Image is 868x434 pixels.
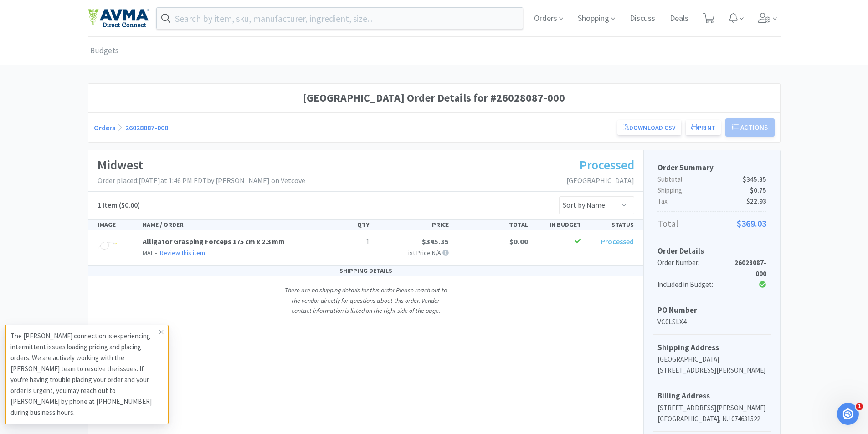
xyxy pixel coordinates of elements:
[285,286,447,315] i: There are no shipping details for this order. Please reach out to the vendor directly for questio...
[509,237,528,246] span: $0.00
[657,196,766,207] p: Tax
[746,196,766,207] span: $22.93
[88,9,149,28] img: e4e33dab9f054f5782a47901c742baa9_102.png
[125,123,168,132] a: 26028087-000
[143,237,285,246] a: Alligator Grasping Forceps 175 cm x 2.3 mm
[422,237,449,246] span: $345.35
[88,266,643,276] div: SHIPPING DETAILS
[734,258,766,278] strong: 26028087-000
[585,220,637,230] div: STATUS
[750,185,766,196] span: $0.75
[657,390,766,402] h5: Billing Address
[657,317,766,327] p: VC0LSLX4
[657,403,766,414] p: [STREET_ADDRESS][PERSON_NAME]
[98,199,140,211] h5: ($0.00)
[160,249,205,257] a: Review this item
[657,414,766,424] p: [GEOGRAPHIC_DATA], NJ 074631522
[320,220,373,230] div: QTY
[452,220,532,230] div: TOTAL
[94,89,775,107] h1: [GEOGRAPHIC_DATA] Order Details for #26028087-000
[617,120,681,135] a: Download CSV
[94,220,139,230] div: IMAGE
[686,120,721,135] button: Print
[157,8,523,29] input: Search by item, sku, manufacturer, ingredient, size...
[98,155,305,175] h1: Midwest
[373,220,452,230] div: PRICE
[657,342,766,354] h5: Shipping Address
[580,157,634,173] span: Processed
[657,245,766,257] h5: Order Details
[657,257,730,279] div: Order Number:
[154,249,159,257] span: •
[98,175,305,187] p: Order placed: [DATE] at 1:46 PM EDT by [PERSON_NAME] on Vetcove
[88,37,121,65] a: Budgets
[657,354,766,376] p: [GEOGRAPHIC_DATA] [STREET_ADDRESS][PERSON_NAME]
[856,403,863,410] span: 1
[657,162,766,174] h5: Order Summary
[10,331,159,418] p: The [PERSON_NAME] connection is experiencing intermittent issues loading pricing and placing orde...
[837,403,859,425] iframe: Intercom live chat
[657,174,766,185] p: Subtotal
[139,220,320,230] div: NAME / ORDER
[657,304,766,317] h5: PO Number
[94,123,115,132] a: Orders
[626,15,659,23] a: Discuss
[737,216,766,231] span: $369.03
[377,248,449,258] p: List Price: N/A
[657,216,766,231] p: Total
[666,15,692,23] a: Deals
[98,236,118,256] img: 66ffba7cccf54343bde132d2ca3e1896_822529.jpeg
[566,175,634,187] p: [GEOGRAPHIC_DATA]
[657,185,766,196] p: Shipping
[601,237,634,246] span: Processed
[743,174,766,185] span: $345.35
[532,220,585,230] div: IN BUDGET
[657,279,730,290] div: Included in Budget:
[143,249,152,257] span: MAI
[98,200,118,209] span: 1 Item
[324,236,370,248] p: 1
